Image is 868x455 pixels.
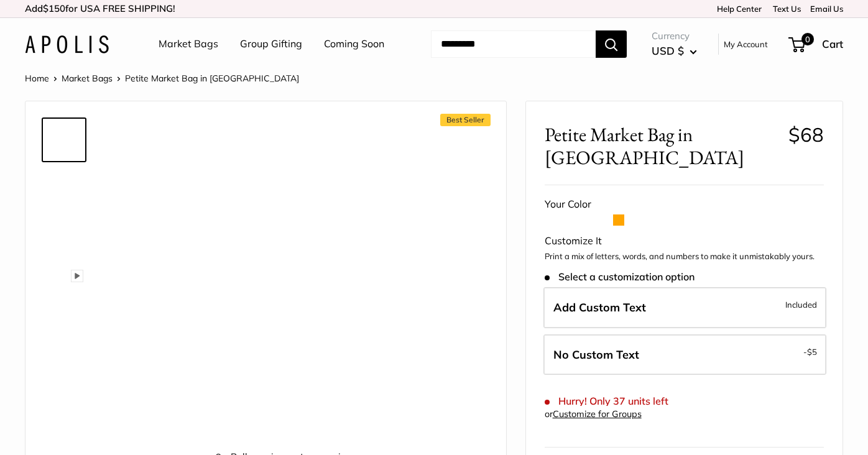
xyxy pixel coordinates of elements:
a: Coming Soon [324,35,384,53]
span: No Custom Text [553,347,639,362]
a: Email Us [810,4,843,14]
span: Cart [822,37,843,50]
span: $150 [43,2,65,14]
button: Search [596,30,627,58]
input: Search... [431,30,596,58]
a: My Account [724,37,768,52]
label: Add Custom Text [543,287,826,328]
a: Petite Market Bag in Oat [42,267,86,311]
a: Petite Market Bag in Oat [42,217,86,262]
a: Petite Market Bag in Oat [42,366,86,411]
label: Leave Blank [543,334,826,375]
p: Print a mix of letters, words, and numbers to make it unmistakably yours. [545,250,824,263]
a: 0 Cart [790,34,843,54]
a: Petite Market Bag in Oat [42,117,86,162]
span: Select a customization option [545,271,695,283]
span: Petite Market Bag in [GEOGRAPHIC_DATA] [545,123,779,169]
a: Help Center [717,4,762,14]
a: Market Bags [62,73,113,84]
span: Best Seller [440,114,491,126]
a: Customize for Groups [553,408,642,420]
nav: Breadcrumb [25,70,299,86]
a: Petite Market Bag in Oat [42,316,86,361]
span: Add Custom Text [553,300,646,315]
span: 0 [801,33,814,45]
div: or [545,406,642,423]
a: Market Bags [159,35,218,53]
a: Group Gifting [240,35,302,53]
span: $5 [807,347,817,357]
img: Apolis [25,35,109,53]
a: Home [25,73,49,84]
span: Petite Market Bag in [GEOGRAPHIC_DATA] [125,73,299,84]
span: $68 [788,122,824,147]
span: USD $ [652,44,684,57]
span: Included [785,297,817,312]
a: Petite Market Bag in Oat [42,167,86,212]
button: USD $ [652,41,697,61]
div: Your Color [545,195,824,214]
a: Text Us [773,4,801,14]
span: Hurry! Only 37 units left [545,395,668,407]
span: - [803,344,817,359]
div: Customize It [545,232,824,250]
span: Currency [652,27,697,45]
